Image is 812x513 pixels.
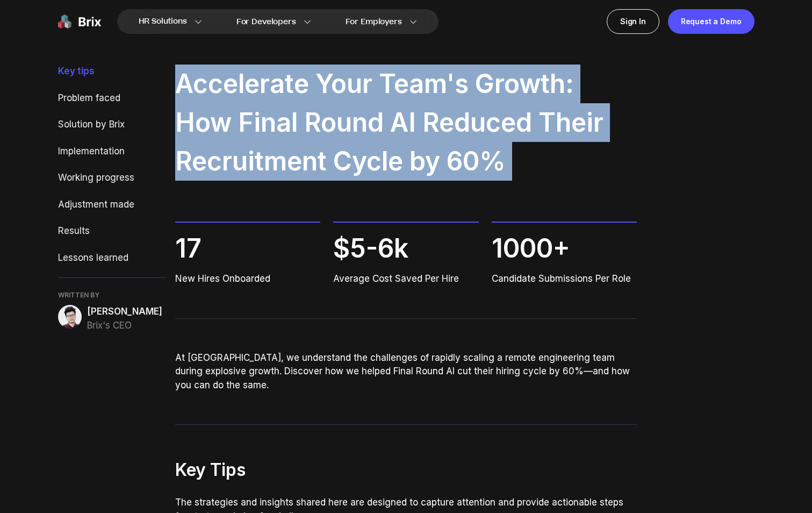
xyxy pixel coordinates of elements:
[58,224,167,238] div: Results
[175,65,637,181] h2: Accelerate Your Team's Growth: How Final Round AI Reduced Their Recruitment Cycle by 60%
[139,13,187,30] span: HR Solutions
[492,229,637,268] span: 1000+
[175,351,637,393] p: At [GEOGRAPHIC_DATA], we understand the challenges of rapidly scaling a remote engineering team d...
[492,272,637,286] span: Candidate Submissions Per Role
[58,65,167,79] div: Key tips
[58,291,167,300] span: WRITTEN BY
[58,145,167,159] div: Implementation
[58,305,82,329] img: alex
[346,16,402,27] span: For Employers
[607,9,659,34] a: Sign In
[175,457,637,483] h2: Key Tips
[58,91,167,105] div: Problem faced
[236,16,296,27] span: For Developers
[175,229,320,268] span: 17
[58,198,167,212] div: Adjustment made
[175,272,320,286] span: New Hires Onboarded
[333,272,478,286] span: Average Cost Saved Per Hire
[668,9,754,34] a: Request a Demo
[87,319,162,333] span: Brix's CEO
[58,171,167,185] div: Working progress
[87,305,162,319] span: [PERSON_NAME]
[58,118,167,132] div: Solution by Brix
[333,229,478,268] span: $5-6k
[58,251,167,265] div: Lessons learned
